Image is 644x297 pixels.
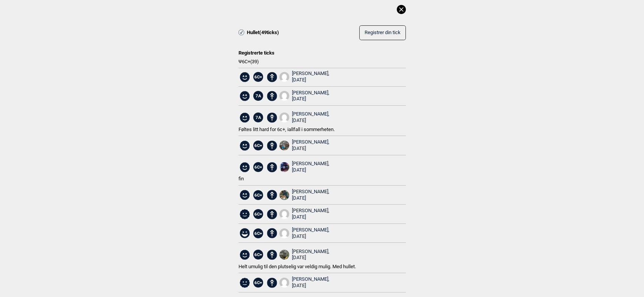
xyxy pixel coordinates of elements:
span: 7A [253,113,263,122]
span: 6C+ [253,190,263,200]
img: User fallback1 [279,91,289,101]
a: User fallback1[PERSON_NAME], [DATE] [279,227,329,240]
span: 6C+ [253,141,263,150]
img: User fallback1 [279,113,289,122]
img: 5996 FDBE A6 AB 4725 B05 C 5 C3 D4 DAF39 E5 [279,141,289,150]
span: fin [239,176,244,181]
a: User fallback1[PERSON_NAME], [DATE] [279,276,329,289]
span: 7A [253,91,263,101]
button: Registrer din tick [359,25,406,40]
div: [DATE] [292,77,329,83]
img: User fallback1 [279,228,289,238]
div: [PERSON_NAME], [292,276,329,289]
div: [PERSON_NAME], [292,139,329,152]
div: [PERSON_NAME], [292,208,329,220]
div: [DATE] [292,96,329,102]
div: [PERSON_NAME], [292,249,329,261]
img: Chamonix [279,190,289,200]
div: [DATE] [292,233,329,240]
div: [DATE] [292,195,329,202]
span: 6C+ [253,162,263,172]
span: Helt umulig til den plutselig var veldig mulig. Med hullet. [239,264,356,269]
a: User fallback1[PERSON_NAME], [DATE] [279,208,329,220]
span: 6C+ [253,278,263,288]
img: DSCF8875 [279,162,289,172]
div: Registrerte ticks [239,45,406,56]
a: DSCF8875[PERSON_NAME], [DATE] [279,161,329,174]
span: Registrer din tick [365,30,401,36]
img: 20231019 201310 [279,250,289,259]
span: 6C+ [253,72,263,82]
div: [DATE] [292,255,329,261]
a: User fallback1[PERSON_NAME], [DATE] [279,90,329,103]
a: User fallback1[PERSON_NAME], [DATE] [279,111,329,124]
img: User fallback1 [279,278,289,288]
span: 6C+ [253,250,263,259]
div: [PERSON_NAME], [292,189,329,202]
div: [DATE] [292,283,329,289]
div: [DATE] [292,214,329,220]
span: 6C+ [253,228,263,238]
a: User fallback1[PERSON_NAME], [DATE] [279,70,329,83]
div: [PERSON_NAME], [292,161,329,174]
div: [PERSON_NAME], [292,111,329,124]
a: 20231019 201310[PERSON_NAME], [DATE] [279,249,329,261]
div: [PERSON_NAME], [292,90,329,103]
div: [PERSON_NAME], [292,227,329,240]
img: User fallback1 [279,209,289,219]
div: [DATE] [292,167,329,174]
a: Chamonix[PERSON_NAME], [DATE] [279,189,329,202]
div: [DATE] [292,145,329,152]
div: [DATE] [292,117,329,124]
img: User fallback1 [279,72,289,82]
span: Ψ 6C+ ( 39 ) [239,59,406,65]
span: Føltes litt hard for 6c+, iallfall i sommerheten. [239,127,335,132]
span: Hullet ( 49 ticks) [247,30,279,36]
span: 6C+ [253,209,263,219]
a: 5996 FDBE A6 AB 4725 B05 C 5 C3 D4 DAF39 E5[PERSON_NAME], [DATE] [279,139,329,152]
div: [PERSON_NAME], [292,70,329,83]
